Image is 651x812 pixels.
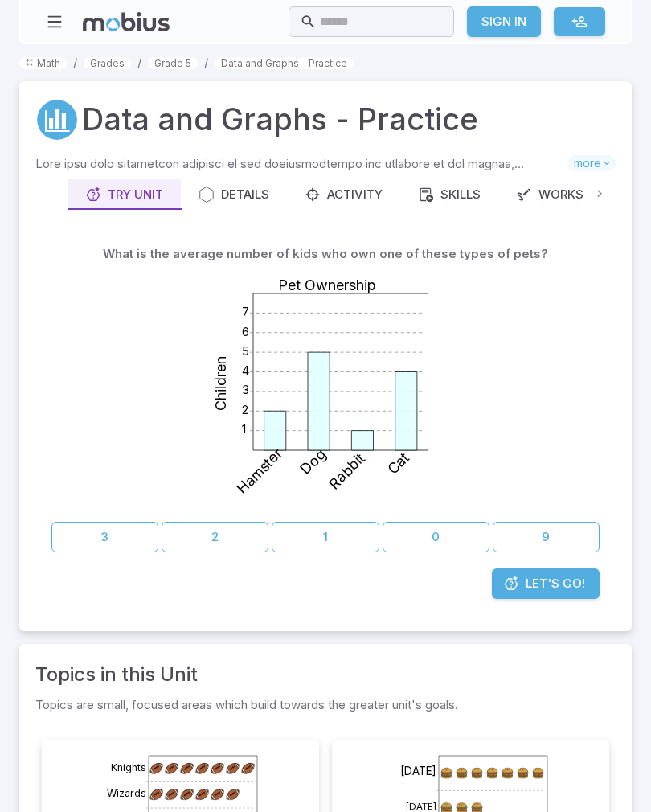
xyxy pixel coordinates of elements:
[233,445,285,497] text: Hamster
[297,445,329,478] text: Dog
[35,695,616,714] p: Topics are small, focused areas which build towards the greater unit's goals.
[82,97,478,142] h1: Data and Graphs - Practice
[493,522,600,552] button: 9
[204,54,208,72] li: /
[73,54,77,72] li: /
[242,303,249,318] text: 7
[19,57,67,69] a: Math
[212,355,229,410] text: Children
[384,449,412,478] text: Cat
[137,54,141,72] li: /
[325,449,368,492] text: Rabbit
[84,57,131,69] a: Grades
[516,186,623,203] div: Worksheets
[35,98,79,141] a: Data/Graphing
[242,323,249,338] text: 6
[148,57,198,69] a: Grade 5
[492,568,600,599] a: Let's Go!
[242,342,249,358] text: 5
[400,765,436,777] text: [DATE]
[35,155,567,173] p: Lore ipsu dolo sitametcon adipisci el sed doeiusmodtempo inc utlabore et dol magnaa, enimadmin ve...
[103,245,548,263] p: What is the average number of kids who own one of these types of pets?
[406,801,436,812] text: [DATE]
[35,660,198,689] a: Topics in this Unit
[242,382,249,397] text: 3
[199,186,269,203] div: Details
[111,761,146,773] text: Knights
[242,402,248,417] text: 2
[242,363,249,378] text: 4
[418,186,481,203] div: Skills
[242,421,246,437] text: 1
[272,522,379,552] button: 1
[85,186,163,203] div: Try Unit
[383,522,489,552] button: 0
[467,6,541,37] a: Sign In
[19,54,632,72] nav: breadcrumb
[107,787,146,799] text: Wizards
[278,277,376,293] text: Pet Ownership
[51,522,158,552] button: 3
[305,186,383,203] div: Activity
[526,575,585,593] span: Let's Go!
[162,522,268,552] button: 2
[215,57,354,69] a: Data and Graphs - Practice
